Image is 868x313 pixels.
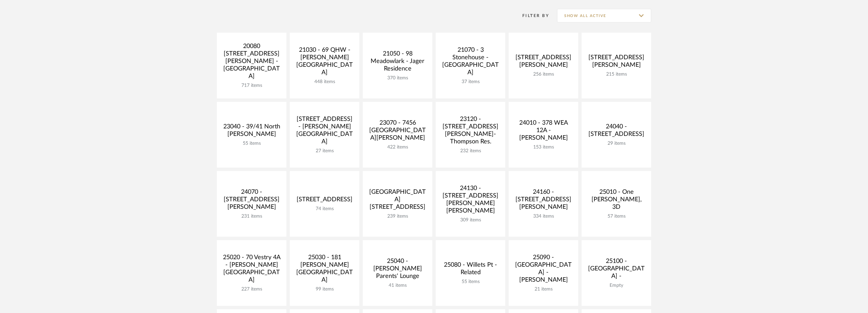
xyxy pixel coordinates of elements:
[368,257,427,283] div: 25040 - [PERSON_NAME] Parents' Lounge
[295,115,354,148] div: [STREET_ADDRESS] - [PERSON_NAME][GEOGRAPHIC_DATA]
[368,283,427,288] div: 41 items
[587,141,646,146] div: 29 items
[222,43,281,83] div: 20080 [STREET_ADDRESS][PERSON_NAME] - [GEOGRAPHIC_DATA]
[587,214,646,219] div: 57 items
[514,72,573,77] div: 256 items
[368,188,427,214] div: [GEOGRAPHIC_DATA][STREET_ADDRESS]
[222,141,281,146] div: 55 items
[513,12,549,19] div: Filter By
[295,46,354,79] div: 21030 - 69 QHW - [PERSON_NAME][GEOGRAPHIC_DATA]
[222,83,281,89] div: 717 items
[368,214,427,219] div: 239 items
[514,54,573,72] div: [STREET_ADDRESS][PERSON_NAME]
[222,286,281,292] div: 227 items
[587,257,646,283] div: 25100 - [GEOGRAPHIC_DATA] -
[222,188,281,214] div: 24070 - [STREET_ADDRESS][PERSON_NAME]
[587,188,646,214] div: 25010 - One [PERSON_NAME], 3D
[587,283,646,288] div: Empty
[295,148,354,154] div: 27 items
[514,254,573,286] div: 25090 - [GEOGRAPHIC_DATA] - [PERSON_NAME]
[295,286,354,292] div: 99 items
[222,254,281,286] div: 25020 - 70 Vestry 4A - [PERSON_NAME][GEOGRAPHIC_DATA]
[441,217,500,223] div: 309 items
[295,206,354,212] div: 74 items
[441,148,500,154] div: 232 items
[514,119,573,144] div: 24010 - 378 WEA 12A - [PERSON_NAME]
[368,144,427,150] div: 422 items
[222,123,281,141] div: 23040 - 39/41 North [PERSON_NAME]
[368,75,427,81] div: 370 items
[587,123,646,141] div: 24040 - [STREET_ADDRESS]
[587,72,646,77] div: 215 items
[441,261,500,279] div: 25080 - Willets Pt - Related
[514,214,573,219] div: 334 items
[295,196,354,206] div: [STREET_ADDRESS]
[368,119,427,144] div: 23070 - 7456 [GEOGRAPHIC_DATA][PERSON_NAME]
[295,254,354,286] div: 25030 - 181 [PERSON_NAME][GEOGRAPHIC_DATA]
[441,185,500,217] div: 24130 - [STREET_ADDRESS][PERSON_NAME][PERSON_NAME]
[514,188,573,214] div: 24160 - [STREET_ADDRESS][PERSON_NAME]
[514,286,573,292] div: 21 items
[368,50,427,75] div: 21050 - 98 Meadowlark - Jager Residence
[441,115,500,148] div: 23120 - [STREET_ADDRESS][PERSON_NAME]-Thompson Res.
[514,144,573,150] div: 153 items
[295,79,354,85] div: 448 items
[222,214,281,219] div: 231 items
[441,79,500,85] div: 37 items
[587,54,646,72] div: [STREET_ADDRESS][PERSON_NAME]
[441,46,500,79] div: 21070 - 3 Stonehouse - [GEOGRAPHIC_DATA]
[441,279,500,285] div: 55 items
